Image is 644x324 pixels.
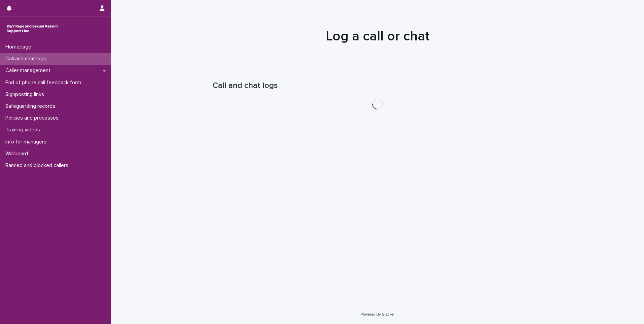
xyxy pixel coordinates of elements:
[3,56,52,62] p: Call and chat logs
[213,81,543,91] h1: Call and chat logs
[3,162,74,169] p: Banned and blocked callers
[3,115,64,121] p: Policies and processes
[3,91,50,98] p: Signposting links
[5,22,59,35] img: rhQMoQhaT3yELyF149Cw
[3,103,61,109] p: Safeguarding records
[3,151,33,157] p: Wallboard
[213,28,543,44] h1: Log a call or chat
[360,312,394,316] a: Powered By Stacker
[3,79,87,86] p: End of phone call feedback form
[3,127,45,133] p: Training videos
[3,44,37,50] p: Homepage
[3,67,56,74] p: Caller management
[3,139,52,145] p: Info for managers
